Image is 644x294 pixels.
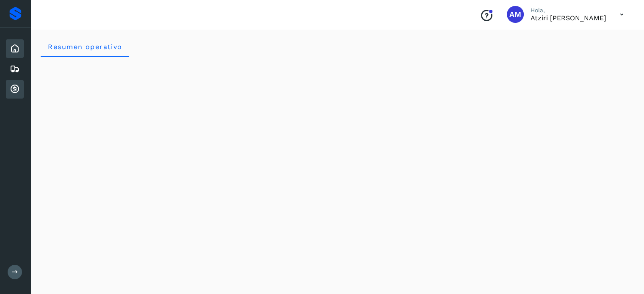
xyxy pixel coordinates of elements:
div: Cuentas por cobrar [6,80,24,99]
div: Embarques [6,60,24,78]
span: Resumen operativo [47,43,122,51]
p: Hola, [531,7,606,14]
p: Atziri Mireya Rodriguez Arreola [531,14,606,22]
div: Inicio [6,39,24,58]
